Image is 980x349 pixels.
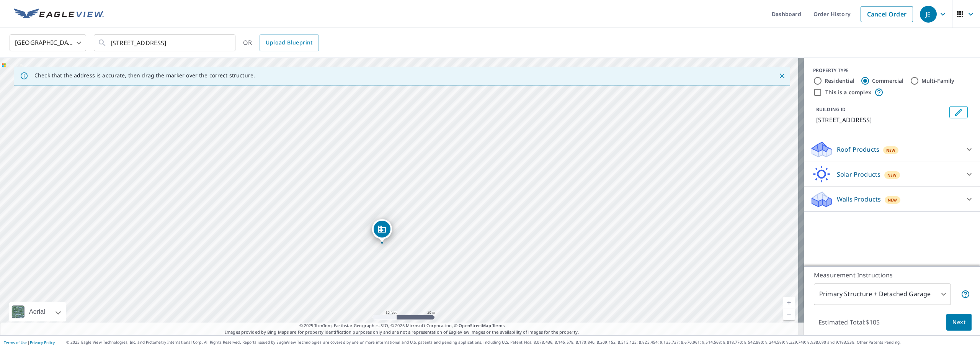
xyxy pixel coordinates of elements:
[492,323,505,328] a: Terms
[812,314,886,331] p: Estimated Total: $105
[243,34,319,51] div: OR
[10,32,86,54] div: [GEOGRAPHIC_DATA]
[4,340,55,345] p: |
[952,318,965,327] span: Next
[825,77,854,85] label: Residential
[814,270,970,280] p: Measurement Instructions
[30,340,55,345] a: Privacy Policy
[459,323,491,328] a: OpenStreetMap
[921,77,955,85] label: Multi-Family
[888,197,897,203] span: New
[816,115,946,125] p: [STREET_ADDRESS]
[946,314,972,331] button: Next
[837,145,879,154] p: Roof Products
[266,38,312,48] span: Upload Blueprint
[810,165,974,184] div: Solar ProductsNew
[887,172,897,178] span: New
[14,8,104,20] img: EV Logo
[837,170,880,179] p: Solar Products
[783,297,795,308] a: Current Level 19, Zoom In
[810,140,974,159] div: Roof ProductsNew
[816,106,846,113] p: BUILDING ID
[27,302,47,321] div: Aerial
[886,147,896,153] span: New
[810,190,974,208] div: Walls ProductsNew
[111,32,220,54] input: Search by address or latitude-longitude
[4,340,28,345] a: Terms of Use
[34,72,255,79] p: Check that the address is accurate, then drag the marker over the correct structure.
[299,323,505,329] span: © 2025 TomTom, Earthstar Geographics SIO, © 2025 Microsoft Corporation, ©
[813,67,971,74] div: PROPERTY TYPE
[814,283,951,305] div: Primary Structure + Detached Garage
[777,71,787,81] button: Close
[66,339,976,345] p: © 2025 Eagle View Technologies, Inc. and Pictometry International Corp. All Rights Reserved. Repo...
[920,6,937,23] div: JE
[837,195,881,204] p: Walls Products
[372,219,392,243] div: Dropped pin, building 1, Commercial property, 2725 S Lancaster Rd Dallas, TX 75216
[872,77,904,85] label: Commercial
[260,34,318,51] a: Upload Blueprint
[961,290,970,299] span: Your report will include the primary structure and a detached garage if one exists.
[825,88,871,96] label: This is a complex
[9,302,66,321] div: Aerial
[949,106,968,118] button: Edit building 1
[861,6,913,22] a: Cancel Order
[783,308,795,320] a: Current Level 19, Zoom Out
